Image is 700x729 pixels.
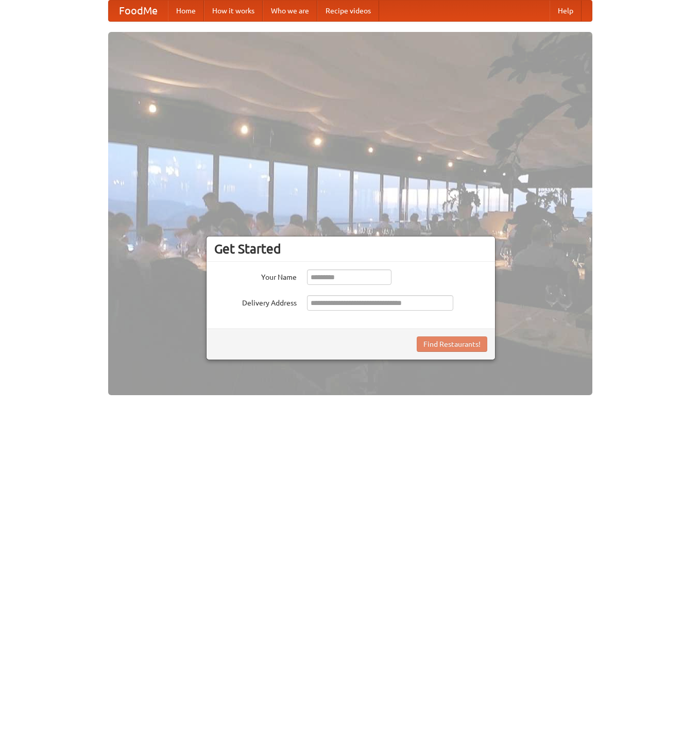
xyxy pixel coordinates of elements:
[214,241,487,257] h3: Get Started
[317,1,379,21] a: Recipe videos
[417,336,487,352] button: Find Restaurants!
[214,295,297,308] label: Delivery Address
[263,1,317,21] a: Who we are
[550,1,582,21] a: Help
[109,1,168,21] a: FoodMe
[168,1,204,21] a: Home
[204,1,263,21] a: How it works
[214,269,297,282] label: Your Name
